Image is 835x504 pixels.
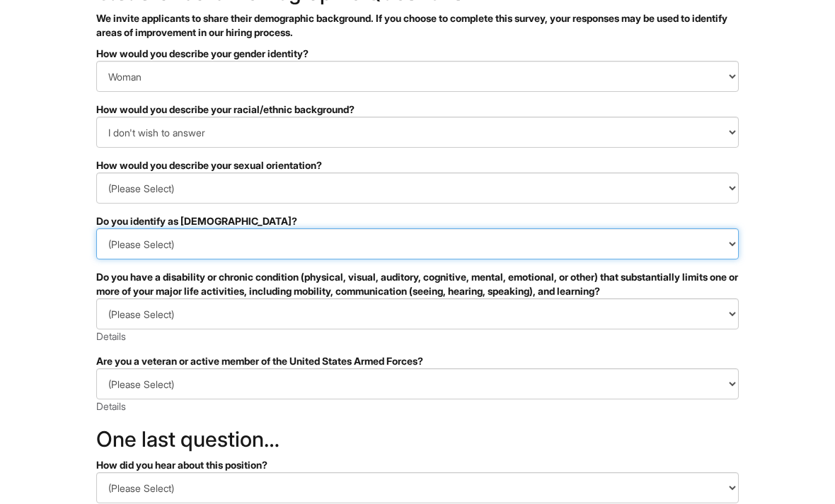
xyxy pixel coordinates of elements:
[96,330,126,342] a: Details
[96,102,739,117] div: How would you describe your racial/ethnic background?
[96,354,739,368] div: Are you a veteran or active member of the United States Armed Forces?
[96,368,739,399] select: Are you a veteran or active member of the United States Armed Forces?
[96,117,739,148] select: How would you describe your racial/ethnic background?
[96,472,739,503] select: How did you hear about this position?
[96,458,739,472] div: How did you hear about this position?
[96,11,739,40] p: We invite applicants to share their demographic background. If you choose to complete this survey...
[96,428,739,451] h2: One last question…
[96,214,739,228] div: Do you identify as [DEMOGRAPHIC_DATA]?
[96,47,739,61] div: How would you describe your gender identity?
[96,61,739,92] select: How would you describe your gender identity?
[96,172,739,204] select: How would you describe your sexual orientation?
[96,298,739,329] select: Do you have a disability or chronic condition (physical, visual, auditory, cognitive, mental, emo...
[96,270,739,298] div: Do you have a disability or chronic condition (physical, visual, auditory, cognitive, mental, emo...
[96,400,126,412] a: Details
[96,158,739,172] div: How would you describe your sexual orientation?
[96,228,739,259] select: Do you identify as transgender?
